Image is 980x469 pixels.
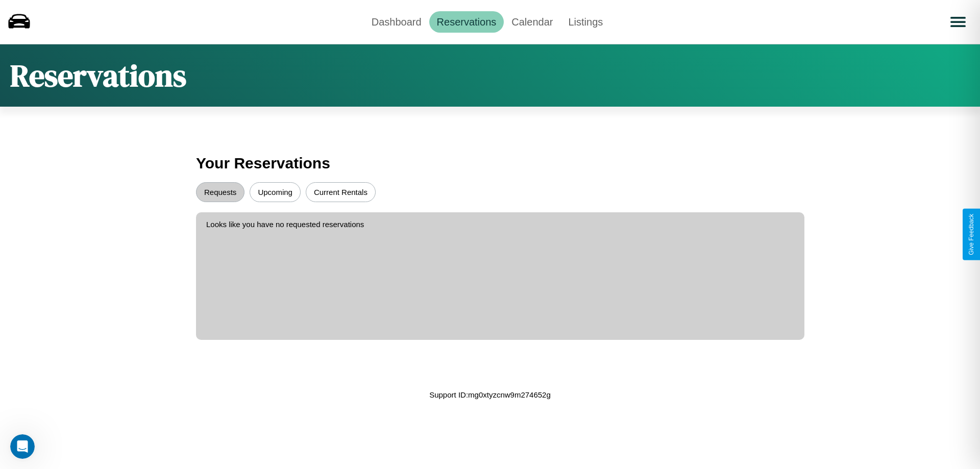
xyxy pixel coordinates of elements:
[10,55,186,96] h1: Reservations
[944,8,972,36] button: Open menu
[429,388,551,402] p: Support ID: mg0xtyzcnw9m274652g
[206,217,794,231] p: Looks like you have no requested reservations
[196,150,784,177] h3: Your Reservations
[364,11,429,33] a: Dashboard
[429,11,504,33] a: Reservations
[250,182,301,202] button: Upcoming
[968,214,975,255] div: Give Feedback
[196,182,244,202] button: Requests
[560,11,610,33] a: Listings
[504,11,560,33] a: Calendar
[10,434,35,459] iframe: Intercom live chat
[306,182,376,202] button: Current Rentals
